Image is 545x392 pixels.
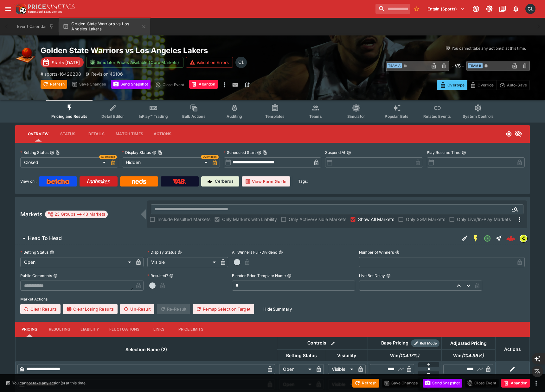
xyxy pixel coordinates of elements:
button: Open [509,204,521,215]
p: All Winners Full-Dividend [232,250,277,255]
p: Betting Status [20,150,48,155]
button: Links [145,322,173,337]
span: Include Resulted Markets [157,216,210,223]
button: Fluctuations [104,322,145,337]
button: Price Limits [173,322,209,337]
button: Clear Losing Results [63,304,118,314]
button: Refresh [352,379,379,388]
img: PriceKinetics Logo [14,3,27,15]
h5: Markets [20,211,42,218]
button: Override [467,80,497,90]
button: Betting Status [50,250,54,255]
button: Copy To Clipboard [263,150,267,155]
label: Market Actions [20,294,525,304]
span: Simulator [347,114,365,119]
img: PriceKinetics [28,4,75,9]
button: All Winners Full-Dividend [279,250,283,255]
span: Related Events [423,114,451,119]
button: Documentation [497,3,508,15]
div: Hidden [122,157,210,168]
span: Only Markets with Liability [222,216,277,223]
button: Betting StatusCopy To Clipboard [50,150,54,155]
p: Live Bet Delay [359,273,385,278]
button: Overtype [437,80,467,90]
span: Pricing and Results [51,114,87,119]
button: Remap Selection Target [193,304,254,314]
p: Betting Status [20,250,48,255]
div: lsports [520,235,527,242]
span: InPlay™ Trading [139,114,168,119]
button: Liability [75,322,104,337]
div: Base Pricing [379,339,411,347]
button: Toggle light/dark mode [484,3,495,15]
div: 3bbf9495-e749-476b-9df7-d9ea8f777899 [506,234,515,243]
span: Visibility [330,352,363,359]
svg: More [516,216,523,224]
button: Clear Results [20,304,61,314]
span: Only Active/Visible Markets [289,216,346,223]
span: Popular Bets [385,114,408,119]
button: Resulting [44,322,75,337]
button: Copy To Clipboard [158,150,162,155]
p: Public Comments [20,273,52,278]
span: Betting Status [279,352,324,359]
th: Controls [277,337,368,349]
input: search [375,4,410,14]
p: You cannot take any action(s) at this time. [12,380,87,386]
button: Status [54,126,82,142]
th: Actions [495,337,529,361]
button: Bulk edit [329,339,337,347]
div: Show/hide Price Roll mode configuration. [411,339,439,347]
span: Roll Mode [417,341,439,346]
button: Suspend At [347,150,351,155]
span: Overridden [203,155,217,159]
img: Cerberus [207,179,212,184]
th: Adjusted Pricing [441,337,495,349]
p: Play Resume Time [427,150,460,155]
button: Abandon [501,379,530,388]
div: Start From [437,80,530,90]
button: Actions [148,126,177,142]
p: Resulted? [147,273,168,278]
span: Only Live/In-Play Markets [457,216,511,223]
span: Team A [387,63,402,68]
h6: - VS - [452,62,464,69]
p: Override [478,82,494,88]
span: Only SGM Markets [406,216,445,223]
button: Blender Price Template Name [287,274,292,278]
span: Team B [468,63,483,68]
div: Event type filters [46,100,499,123]
div: 23 Groups 43 Markets [48,211,105,218]
button: Match Times [111,126,148,142]
img: Betcha [47,179,69,184]
svg: Open [484,235,491,242]
img: TabNZ [173,179,186,184]
button: Send Snapshot [423,379,462,388]
span: Win(104.96%) [446,352,491,359]
span: Mark an event as closed and abandoned. [501,379,530,386]
span: Templates [265,114,285,119]
div: Closed [20,157,108,168]
button: Simulator Prices Available (Core Markets) [86,57,183,68]
button: Display StatusCopy To Clipboard [152,150,157,155]
svg: Hidden [515,130,522,138]
p: Display Status [147,250,176,255]
button: Validation Errors [186,57,233,68]
div: Chad Liu [525,4,535,14]
em: ( 104.17 %) [399,352,419,359]
button: Copy To Clipboard [55,150,60,155]
span: Show All Markets [358,216,394,223]
button: Display Status [177,250,182,255]
button: Chad Liu [523,2,537,16]
p: You cannot take any action(s) at this time. [452,46,526,51]
img: Sportsbook Management [28,10,62,13]
a: Cerberus [201,176,239,187]
p: Cerberus [215,178,234,185]
button: Open [482,233,493,244]
span: System Controls [463,114,494,119]
p: Number of Winners [359,250,394,255]
button: Live Bet Delay [386,274,391,278]
button: Golden State Warriors vs Los Angeles Lakers [59,18,150,35]
img: Neds [132,179,146,184]
img: logo-cerberus--red.svg [506,234,515,243]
